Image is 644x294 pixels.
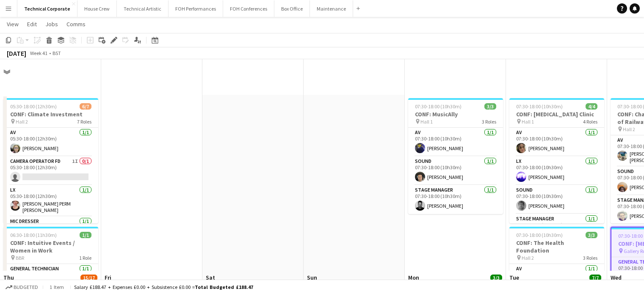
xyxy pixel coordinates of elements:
[3,239,98,254] h3: CONF: Intuitive Events / Women in Work
[516,232,563,238] span: 07:30-18:00 (10h30m)
[3,264,98,293] app-card-role: General Technician1/106:30-18:00 (11h30m)[PERSON_NAME]
[105,274,111,281] span: Fri
[117,0,169,17] button: Technical Artistic
[509,264,604,293] app-card-role: AV1/107:30-18:00 (10h30m)[PERSON_NAME]
[205,278,215,288] span: 11
[45,20,58,28] span: Jobs
[509,157,604,185] app-card-role: LX1/107:30-18:00 (10h30m)[PERSON_NAME]
[14,284,38,290] span: Budgeted
[77,0,117,17] button: House Crew
[7,49,26,58] div: [DATE]
[3,185,98,217] app-card-role: LX1/105:30-18:00 (12h30m)[PERSON_NAME] PERM [PERSON_NAME]
[522,255,534,261] span: Hall 2
[482,118,496,125] span: 3 Roles
[509,214,604,243] app-card-role: Stage Manager1/107:30-18:00 (10h30m)
[408,128,503,157] app-card-role: AV1/107:30-18:00 (10h30m)[PERSON_NAME]
[169,0,223,17] button: FOH Performances
[306,278,317,288] span: 12
[3,157,98,185] app-card-role: Camera Operator FD1I0/105:30-18:00 (12h30m)
[3,98,98,223] app-job-card: 05:30-18:00 (12h30m)6/7CONF: Climate Investment Hall 27 RolesAV1/105:30-18:00 (12h30m)[PERSON_NAM...
[583,255,597,261] span: 3 Roles
[74,284,253,290] div: Salary £188.47 + Expenses £0.00 + Subsistence £0.00 =
[27,20,37,28] span: Edit
[583,118,597,125] span: 4 Roles
[589,275,601,281] span: 7/7
[42,19,61,30] a: Jobs
[509,128,604,157] app-card-role: AV1/107:30-18:00 (10h30m)[PERSON_NAME]
[2,278,14,288] span: 9
[408,274,419,281] span: Mon
[3,128,98,157] app-card-role: AV1/105:30-18:00 (12h30m)[PERSON_NAME]
[408,157,503,185] app-card-role: Sound1/107:30-18:00 (10h30m)[PERSON_NAME]
[609,278,622,288] span: 15
[47,284,67,290] span: 1 item
[17,0,77,17] button: Technical Corporate
[274,0,310,17] button: Box Office
[522,118,534,125] span: Hall 1
[79,255,91,261] span: 1 Role
[420,118,433,125] span: Hall 1
[195,284,253,290] span: Total Budgeted £188.47
[509,239,604,254] h3: CONF: The Health Foundation
[4,283,39,292] button: Budgeted
[3,217,98,245] app-card-role: Mic Dresser1/1
[66,20,86,28] span: Comms
[586,103,597,110] span: 4/4
[16,255,24,261] span: BBR
[24,19,40,30] a: Edit
[407,278,419,288] span: 13
[10,232,57,238] span: 06:30-18:00 (11h30m)
[77,118,91,125] span: 7 Roles
[103,278,111,288] span: 10
[516,103,563,110] span: 07:30-18:00 (10h30m)
[484,103,496,110] span: 3/3
[415,103,462,110] span: 07:30-18:00 (10h30m)
[7,20,19,28] span: View
[63,19,89,30] a: Comms
[3,227,98,293] app-job-card: 06:30-18:00 (11h30m)1/1CONF: Intuitive Events / Women in Work BBR1 RoleGeneral Technician1/106:30...
[408,185,503,214] app-card-role: Stage Manager1/107:30-18:00 (10h30m)[PERSON_NAME]
[53,50,61,56] div: BST
[408,98,503,214] app-job-card: 07:30-18:00 (10h30m)3/3CONF: MusicAlly Hall 13 RolesAV1/107:30-18:00 (10h30m)[PERSON_NAME]Sound1/...
[623,126,635,132] span: Hall 2
[611,274,622,281] span: Wed
[310,0,353,17] button: Maintenance
[3,274,14,281] span: Thu
[3,110,98,118] h3: CONF: Climate Investment
[10,103,57,110] span: 05:30-18:00 (12h30m)
[508,278,519,288] span: 14
[223,0,274,17] button: FOH Conferences
[3,19,22,30] a: View
[586,232,597,238] span: 3/3
[80,275,97,281] span: 15/17
[307,274,317,281] span: Sun
[80,103,91,110] span: 6/7
[16,118,28,125] span: Hall 2
[509,185,604,214] app-card-role: Sound1/107:30-18:00 (10h30m)[PERSON_NAME]
[509,274,519,281] span: Tue
[206,274,215,281] span: Sat
[408,110,503,118] h3: CONF: MusicAlly
[490,275,502,281] span: 3/3
[80,232,91,238] span: 1/1
[28,50,49,56] span: Week 41
[509,98,604,223] app-job-card: 07:30-18:00 (10h30m)4/4CONF: [MEDICAL_DATA] Clinic Hall 14 RolesAV1/107:30-18:00 (10h30m)[PERSON_...
[509,110,604,118] h3: CONF: [MEDICAL_DATA] Clinic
